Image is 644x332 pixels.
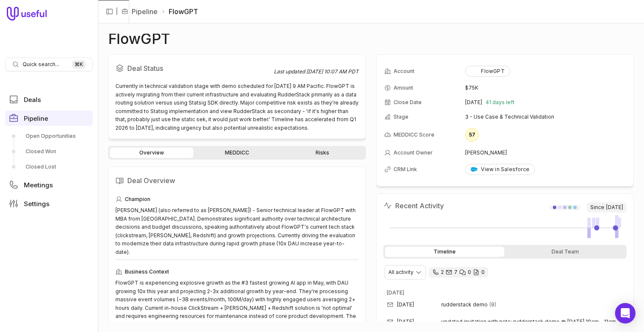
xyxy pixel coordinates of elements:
span: Pipeline [24,115,48,122]
span: Account [394,68,414,75]
div: Currently in technical validation stage with demo scheduled for [DATE] 9 AM Pacific. FlowGPT is a... [115,82,359,132]
span: updated invitation with note: rudderstack demo @ [DATE] 10am - 11am (mdt) ([PERSON_NAME]) [441,318,623,325]
span: 8 emails in thread [489,301,496,308]
a: View in Salesforce [465,164,535,175]
a: MEDDICC [195,148,279,158]
span: 41 days left [486,99,515,106]
kbd: ⌘ K [72,60,86,69]
h2: Recent Activity [383,201,444,211]
div: Last updated [274,68,359,75]
div: 57 [465,128,479,142]
div: Timeline [385,247,504,257]
h2: Deal Overview [115,174,359,187]
span: Close Date [394,99,422,106]
a: Closed Won [5,145,93,158]
div: Champion [115,194,359,204]
td: $75K [465,81,626,95]
a: Deals [5,92,93,107]
a: Settings [5,196,93,211]
div: FlowGPT [471,68,504,75]
time: [DATE] [397,318,414,325]
time: [DATE] 10:07 AM PDT [306,68,359,75]
time: [DATE] [387,289,404,296]
div: Deal Team [506,247,625,257]
span: Quick search... [23,61,59,68]
div: [PERSON_NAME] (also referred to as [PERSON_NAME]) - Senior technical leader at FlowGPT with MBA f... [115,206,359,256]
span: MEDDICC Score [394,131,434,138]
td: [PERSON_NAME] [465,146,626,160]
button: Collapse sidebar [103,5,116,18]
time: [DATE] [465,99,482,106]
div: Business Context [115,267,359,277]
a: Open Opportunities [5,129,93,143]
div: View in Salesforce [471,166,529,173]
td: 3 - Use Case & Technical Validation [465,110,626,124]
span: Account Owner [394,149,433,156]
a: Overview [110,148,193,158]
a: Meetings [5,177,93,192]
span: Settings [24,201,49,207]
li: FlowGPT [161,6,198,17]
span: Amount [394,84,413,91]
span: Since [587,202,627,213]
h1: FlowGPT [108,34,170,44]
span: Deals [24,96,41,103]
div: 2 calls and 7 email threads [429,267,488,277]
h2: Deal Status [115,61,274,75]
span: rudderstack demo [441,301,488,308]
a: Risks [281,148,364,158]
span: CRM Link [394,166,417,173]
a: Pipeline [132,6,158,17]
span: Stage [394,114,408,120]
div: Pipeline submenu [5,129,93,174]
span: | [116,6,118,17]
button: FlowGPT [465,66,510,77]
span: Meetings [24,182,53,188]
a: Pipeline [5,111,93,126]
time: [DATE] [606,204,623,211]
div: Open Intercom Messenger [615,303,635,323]
a: Closed Lost [5,160,93,174]
time: [DATE] [397,301,414,308]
